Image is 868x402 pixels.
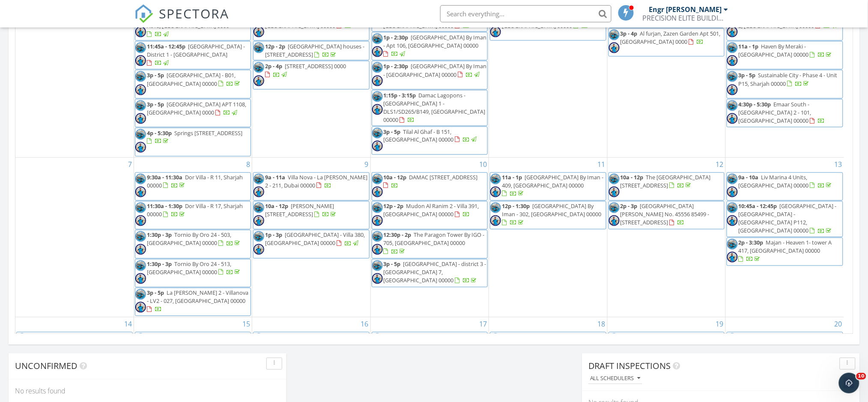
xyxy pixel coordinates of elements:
img: whatsapp_image_20250426_at_15.23.14.jpeg [490,187,501,197]
a: 1p - 3p [GEOGRAPHIC_DATA] - Villa 380, [GEOGRAPHIC_DATA] 00000 [253,230,369,258]
span: 9:15a - 11:15a [28,333,64,341]
a: 9a - 11:30a IXORA Homes BAR 170, [GEOGRAPHIC_DATA] 00000 [384,14,472,30]
a: 9:30a - 11:30a Sustainable City - Phase 4 - [GEOGRAPHIC_DATA] 00000 [265,333,367,349]
img: whatsapp_image_20250426_at_15.23.14.jpeg [727,55,738,66]
img: whatsapp_image_20250707_at_11.08.19_am.jpeg [372,62,383,73]
span: 3p - 5p [147,289,164,297]
a: 2p - 3:30p Majan - Heaven 1- tower A 417, [GEOGRAPHIC_DATA] 00000 [739,239,832,263]
td: Go to September 7, 2025 [15,157,134,317]
img: whatsapp_image_20250426_at_15.23.14.jpeg [372,215,383,226]
a: Go to September 20, 2025 [833,317,844,331]
img: whatsapp_image_20250707_at_11.08.19_am.jpeg [254,231,264,242]
a: 10a - 12p DAMAC [STREET_ADDRESS] [372,172,488,201]
span: Mudon Al Ranim 2 - Villa 391, [GEOGRAPHIC_DATA] 00000 [384,203,479,218]
a: 9:15a - 11:15a [GEOGRAPHIC_DATA] - [STREET_ADDRESS] [16,332,133,360]
span: [GEOGRAPHIC_DATA] - [GEOGRAPHIC_DATA] - [GEOGRAPHIC_DATA] P112, [GEOGRAPHIC_DATA] 00000 [739,203,837,235]
a: 3p - 5p Sustainable City - Phase 4 - Unit P15, Sharjah 00000 [739,71,838,87]
img: whatsapp_image_20250426_at_15.23.14.jpeg [727,113,738,124]
span: Emaar South - [GEOGRAPHIC_DATA] 2 - 101, [GEOGRAPHIC_DATA] 00000 [739,100,811,124]
span: 9a - 11a [265,174,285,181]
span: 12p - 1:30p [502,203,530,210]
img: whatsapp_image_20250426_at_15.23.14.jpeg [727,252,738,263]
a: 12p - 2p [GEOGRAPHIC_DATA] houses - [STREET_ADDRESS] [265,42,364,58]
span: [GEOGRAPHIC_DATA] By Iman - Apt 106, [GEOGRAPHIC_DATA] 00000 [384,33,487,49]
span: 10a - 12p [265,203,288,210]
a: Go to September 8, 2025 [245,158,252,172]
img: whatsapp_image_20250426_at_15.23.14.jpeg [490,215,501,226]
span: Dor Villa - R 17, Sharjah 00000 [147,203,243,218]
img: whatsapp_image_20250707_at_11.08.19_am.jpeg [609,30,620,40]
span: Springs [STREET_ADDRESS] [174,129,242,137]
a: Go to September 19, 2025 [714,317,725,331]
a: 1p - 2:30p [GEOGRAPHIC_DATA] By Iman - [GEOGRAPHIC_DATA] 00000 [372,61,488,89]
img: whatsapp_image_20250707_at_11.08.19_am.jpeg [135,289,146,300]
span: SPECTORA [159,4,230,22]
a: 12p - 2p Mudon Al Ranim 2 - Villa 391, [GEOGRAPHIC_DATA] 00000 [372,201,488,230]
a: 10:45a - 12:45p [GEOGRAPHIC_DATA] - [GEOGRAPHIC_DATA] - [GEOGRAPHIC_DATA] P112, [GEOGRAPHIC_DATA]... [727,201,843,237]
a: 10a - 12p DAMAC [STREET_ADDRESS] [384,174,478,190]
span: 9:30a - 11:30a [265,333,301,341]
a: 3p - 5p La [PERSON_NAME] 2 - Villanova - LV2 - 027, [GEOGRAPHIC_DATA] 00000 [135,288,251,316]
a: 1p - 3p [GEOGRAPHIC_DATA] - Villa 380, [GEOGRAPHIC_DATA] 00000 [265,231,365,247]
a: 1p - 2:30p [GEOGRAPHIC_DATA] By Iman - Apt 106, [GEOGRAPHIC_DATA] 00000 [384,33,487,57]
a: 11:45a - 12:45p [GEOGRAPHIC_DATA] - District 1 - [GEOGRAPHIC_DATA] [135,41,251,70]
span: 8:30a - 10:30a [739,333,774,341]
span: 1p - 2:30p [384,33,409,41]
a: Go to September 10, 2025 [477,158,489,172]
span: 1:30p - 3p [147,231,172,239]
a: 9a - 11a Villa Nova - La [PERSON_NAME] 2 - 211, Dubai 00000 [253,172,369,201]
button: All schedulers [588,373,642,385]
span: Draft Inspections [588,360,671,372]
img: whatsapp_image_20250707_at_11.08.19_am.jpeg [727,174,738,184]
img: whatsapp_image_20250426_at_15.23.14.jpeg [135,273,146,284]
img: whatsapp_image_20250707_at_11.08.19_am.jpeg [727,42,738,53]
a: 12p - 1:30p [GEOGRAPHIC_DATA] By Iman - 302, [GEOGRAPHIC_DATA] 00000 [502,203,601,227]
img: whatsapp_image_20250426_at_15.23.14.jpeg [727,27,738,37]
a: 1:30p - 3p Tornio By Oro 24 - 513, [GEOGRAPHIC_DATA] 00000 [147,260,242,276]
span: [GEOGRAPHIC_DATA] - [STREET_ADDRESS] [28,333,123,349]
a: SPECTORA [134,12,230,30]
span: 4p - 5:30p [147,129,172,137]
img: whatsapp_image_20250707_at_11.08.19_am.jpeg [135,42,146,53]
img: whatsapp_image_20250426_at_15.23.14.jpeg [135,55,146,66]
span: 11:45a - 12:45p [147,42,185,50]
a: 3p - 5p Sustainable City - Phase 4 - Unit P15, Sharjah 00000 [727,70,843,98]
a: 1:15p - 3:15p Damac Lagopons - [GEOGRAPHIC_DATA] 1 - DLS1/SD265/B149, [GEOGRAPHIC_DATA] 00000 [384,91,486,124]
img: whatsapp_image_20250707_at_11.08.19_am.jpeg [135,129,146,140]
span: 10a - 12p [620,174,644,181]
span: Blue Bay Walk in Ajmal B2 - 216, Sharjah 00000 [147,333,240,349]
span: IXORA Homes BAR 170, [GEOGRAPHIC_DATA] 00000 [384,14,472,30]
span: [STREET_ADDRESS] 0000 [285,62,346,70]
a: 3p - 5p [GEOGRAPHIC_DATA] - district 3 - [GEOGRAPHIC_DATA] 7, [GEOGRAPHIC_DATA] 00000 [384,260,486,284]
img: whatsapp_image_20250707_at_11.08.19_am.jpeg [727,203,738,213]
span: [STREET_ADDRESS] [643,333,691,341]
a: 1p - 2:30p [GEOGRAPHIC_DATA] By Iman - Apt 106, [GEOGRAPHIC_DATA] 00000 [372,32,488,60]
a: 11a - 1p Haven By Meraki - [GEOGRAPHIC_DATA] 00000 [739,42,833,58]
span: [GEOGRAPHIC_DATA] - [GEOGRAPHIC_DATA] - 1 - 103, [GEOGRAPHIC_DATA] 00000 [502,333,594,357]
td: Go to September 13, 2025 [726,157,844,317]
img: whatsapp_image_20250707_at_11.08.19_am.jpeg [135,100,146,111]
a: 10a - 11a Haven by Meraki 1, Block A A618, [GEOGRAPHIC_DATA] 0000 [147,14,240,38]
span: 1:15p - 3:15p [384,91,416,99]
a: 11:45a - 12:45p [GEOGRAPHIC_DATA] - District 1 - [GEOGRAPHIC_DATA] [147,42,245,66]
a: 10a - 12p Blue Bay Walk in Ajmal B2 - 216, Sharjah 00000 [135,332,251,360]
div: PRECISION ELITE BUILDING INSPECTION SERVICES L.L.C [643,14,728,22]
span: 1p - 3p [265,231,282,239]
img: whatsapp_image_20250426_at_15.23.14.jpeg [135,215,146,226]
a: 8:30a - 10:30a District One Lagoon Views - D1- LV8 - 803, [GEOGRAPHIC_DATA] 00000 [727,332,843,360]
img: whatsapp_image_20250426_at_15.23.14.jpeg [609,42,620,53]
span: Tornio By Oro 24 - 503, [GEOGRAPHIC_DATA] 00000 [147,231,231,247]
img: whatsapp_image_20250707_at_11.08.19_am.jpeg [727,333,738,344]
img: whatsapp_image_20250426_at_15.23.14.jpeg [135,85,146,95]
img: whatsapp_image_20250707_at_11.08.19_am.jpeg [135,203,146,213]
a: Go to September 16, 2025 [359,317,370,331]
span: [GEOGRAPHIC_DATA] By Iman - [GEOGRAPHIC_DATA] 00000 [384,62,487,78]
img: whatsapp_image_20250707_at_11.08.19_am.jpeg [609,203,620,213]
a: Go to September 18, 2025 [596,317,607,331]
span: 11a - 1p [502,174,522,181]
a: 3p - 5p [GEOGRAPHIC_DATA] - B01, [GEOGRAPHIC_DATA] 00000 [135,70,251,98]
span: [GEOGRAPHIC_DATA] By Iman - 409, [GEOGRAPHIC_DATA] 00000 [502,174,603,190]
img: whatsapp_image_20250426_at_15.23.14.jpeg [609,187,620,197]
a: 9a - 11a Villa Nova - La [PERSON_NAME] 2 - 211, Dubai 00000 [265,174,367,190]
span: 9a - 10a [620,333,641,341]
